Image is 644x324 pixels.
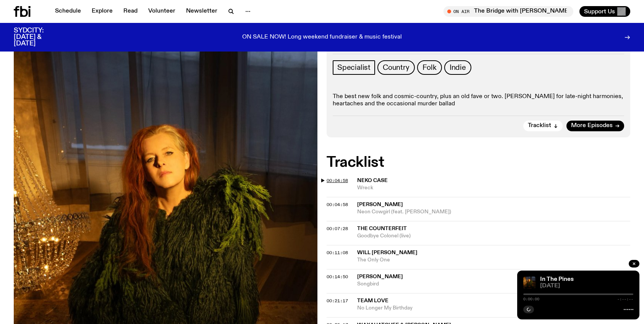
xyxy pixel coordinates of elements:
[566,121,624,131] a: More Episodes
[357,226,407,231] span: The Counterfeit
[617,297,633,301] span: -:--:--
[327,250,348,256] span: 00:11:08
[181,6,222,17] a: Newsletter
[327,299,348,303] button: 00:21:17
[327,275,348,279] button: 00:14:50
[357,250,417,255] span: Will [PERSON_NAME]
[357,202,403,207] span: [PERSON_NAME]
[327,201,348,208] span: 00:04:58
[422,63,437,72] span: Folk
[383,63,409,72] span: Country
[417,60,442,75] a: Folk
[333,93,624,108] p: The best new folk and cosmic-country, plus an old fave or two. [PERSON_NAME] for late-night harmo...
[357,298,388,303] span: Team Love
[327,274,348,280] span: 00:14:50
[333,60,375,75] a: Specialist
[450,63,466,72] span: Indie
[444,60,471,75] a: Indie
[579,6,630,17] button: Support Us
[337,63,371,72] span: Specialist
[357,208,630,216] span: Neon Cowgirl (feat. [PERSON_NAME])
[523,121,563,131] button: Tracklist
[357,305,574,312] span: No Longer My Birthday
[119,6,142,17] a: Read
[528,123,551,129] span: Tracklist
[327,226,348,232] span: 00:07:28
[540,283,633,289] span: [DATE]
[523,297,539,301] span: 0:00:00
[327,177,348,184] span: 00:04:58
[14,27,63,47] h3: SYDCITY: [DATE] & [DATE]
[327,251,348,255] button: 00:11:08
[357,280,630,288] span: Songbird
[357,232,630,240] span: Goodbye Colonel (live)
[327,203,348,207] button: 00:04:58
[357,256,630,264] span: The Only One
[327,179,348,183] button: 00:04:58
[443,6,573,17] button: On AirThe Bridge with [PERSON_NAME] ପ꒰ ˶• ༝ •˶꒱ଓ Interview w/[PERSON_NAME]
[571,123,613,129] span: More Episodes
[242,34,402,41] p: ON SALE NOW! Long weekend fundraiser & music festival
[377,60,415,75] a: Country
[357,178,388,183] span: Neko Case
[327,227,348,231] button: 00:07:28
[50,6,86,17] a: Schedule
[327,156,630,169] h2: Tracklist
[584,8,615,15] span: Support Us
[144,6,180,17] a: Volunteer
[357,184,630,192] span: Wreck
[357,274,403,279] span: [PERSON_NAME]
[540,276,574,282] a: In The Pines
[327,298,348,304] span: 00:21:17
[87,6,117,17] a: Explore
